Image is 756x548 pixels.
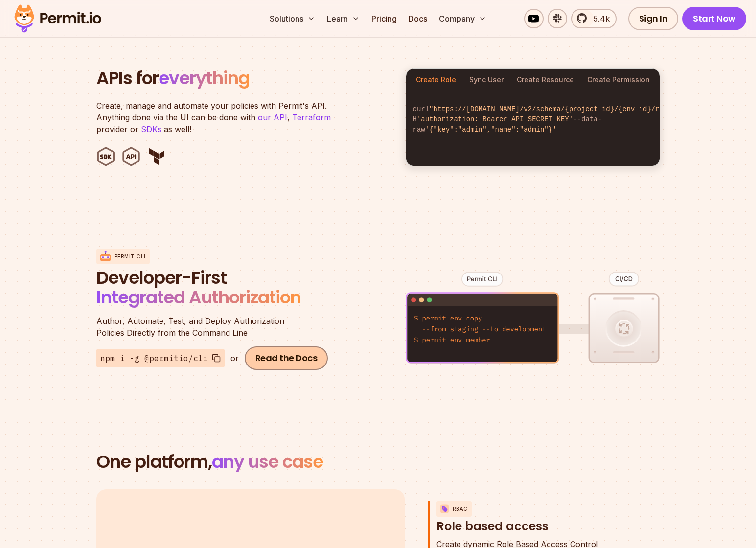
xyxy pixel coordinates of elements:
[100,352,208,364] span: npm i -g @permitio/cli
[212,449,323,474] span: any use case
[416,69,456,91] button: Create Role
[406,96,660,143] code: curl -H --data-raw
[587,69,650,91] button: Create Permission
[96,349,225,367] button: npm i -g @permitio/cli
[96,285,301,310] span: Integrated Authorization
[96,315,331,339] p: Policies Directly from the Command Line
[292,113,331,122] a: Terraform
[323,9,364,28] button: Learn
[96,268,331,288] span: Developer-First
[682,7,746,30] a: Start Now
[367,9,401,28] a: Pricing
[96,452,660,472] h2: One platform,
[230,352,239,364] div: or
[429,105,680,113] span: "https://[DOMAIN_NAME]/v2/schema/{project_id}/{env_id}/roles"
[245,346,328,370] a: Read the Docs
[266,9,319,28] button: Solutions
[96,315,331,327] span: Author, Automate, Test, and Deploy Authorization
[435,9,490,28] button: Company
[258,113,287,122] a: our API
[588,13,610,24] span: 5.4k
[115,253,146,260] p: Permit CLI
[571,9,617,28] a: 5.4k
[141,124,161,134] a: SDKs
[405,9,431,28] a: Docs
[425,126,557,134] span: '{"key":"admin","name":"admin"}'
[417,115,573,123] span: 'authorization: Bearer API_SECRET_KEY'
[469,69,504,91] button: Sync User
[628,7,679,30] a: Sign In
[96,100,341,135] p: Create, manage and automate your policies with Permit's API. Anything done via the UI can be done...
[96,68,394,88] h2: APIs for
[10,2,106,35] img: Permit logo
[517,69,574,91] button: Create Resource
[159,66,250,91] span: everything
